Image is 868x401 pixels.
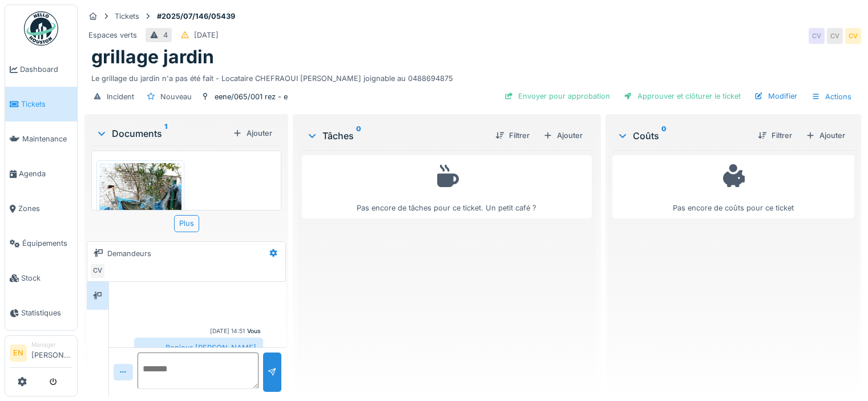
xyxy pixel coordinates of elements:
div: Pas encore de tâches pour ce ticket. Un petit café ? [309,160,584,213]
span: Dashboard [20,64,72,75]
div: Filtrer [753,128,797,143]
div: Documents [96,127,228,140]
strong: #2025/07/146/05439 [152,11,240,22]
div: Tâches [306,129,486,143]
div: Approuver et clôturer le ticket [619,88,745,104]
div: CV [845,28,861,44]
div: Le grillage du jardin n'a pas été fait - Locataire CHEFRAOUI [PERSON_NAME] joignable au 0488694875 [91,68,854,84]
sup: 0 [356,129,361,143]
div: Actions [806,88,857,105]
div: Incident [107,91,134,102]
div: Ajouter [539,128,587,143]
li: EN [10,345,27,362]
div: Plus [174,215,199,232]
li: [PERSON_NAME] [31,341,72,365]
div: Ajouter [228,125,277,141]
a: EN Manager[PERSON_NAME] [10,341,72,368]
img: Badge_color-CXgf-gQk.svg [24,11,58,46]
div: Pas encore de coûts pour ce ticket [620,160,847,213]
span: Stock [21,273,72,283]
a: Stock [5,261,77,295]
div: Filtrer [491,128,534,143]
div: Espaces verts [88,30,137,40]
div: Bonjour [PERSON_NAME], pourrais-tu nous dire ce qu'il en est afin de planifier l'intervention? Me... [134,338,263,391]
span: Agenda [19,168,72,179]
div: CV [90,263,106,279]
div: Tickets [115,11,139,22]
a: Agenda [5,156,77,191]
img: pwynfpiy72t9x36n8bts8igptkl6 [99,163,181,272]
div: [DATE] 14:51 [210,327,245,335]
div: Vous [247,327,261,335]
span: Statistiques [21,307,72,318]
div: Envoyer pour approbation [500,88,615,104]
div: eene/065/001 rez - e [215,91,288,102]
sup: 0 [661,129,667,143]
div: Ajouter [801,128,850,143]
a: Zones [5,191,77,226]
div: 4 [163,30,168,40]
span: Maintenance [22,133,72,144]
div: Modifier [750,88,802,104]
a: Équipements [5,226,77,261]
span: Équipements [22,238,72,249]
span: Tickets [21,99,72,110]
div: CV [809,28,825,44]
div: Nouveau [160,91,192,102]
a: Dashboard [5,52,77,87]
span: Zones [18,203,72,214]
div: CV [827,28,843,44]
a: Maintenance [5,121,77,156]
sup: 1 [164,127,167,140]
div: Coûts [617,129,749,143]
div: Manager [31,341,72,349]
div: [DATE] [194,30,219,40]
div: Demandeurs [107,248,151,259]
a: Tickets [5,87,77,121]
a: Statistiques [5,295,77,330]
h1: grillage jardin [91,46,214,68]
